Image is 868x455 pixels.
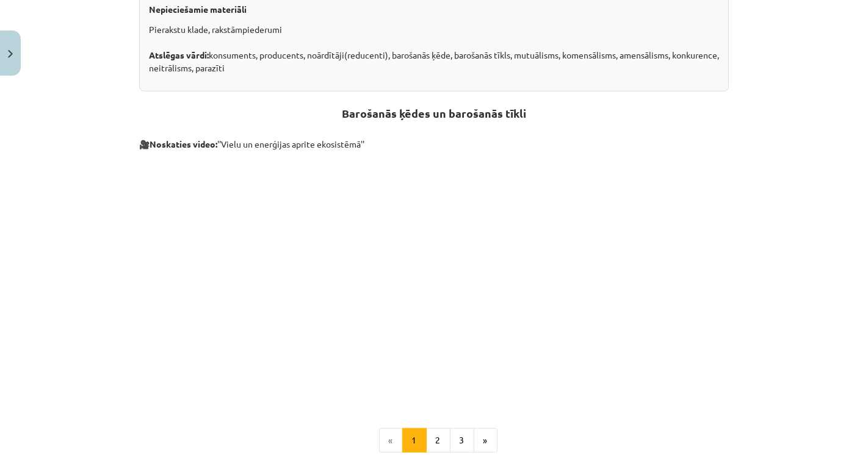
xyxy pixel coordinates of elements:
[139,138,729,151] p: 🎥 ''Vielu un enerģijas aprite ekosistēmā''
[150,138,217,149] strong: Noskaties video:
[426,428,450,453] button: 2
[149,23,719,74] p: Pierakstu klade, rakstāmpiederumi konsuments, producents, noārdītāji(reducenti), barošanās ķēde, ...
[149,49,209,60] strong: Atslēgas vārdi:
[342,106,526,120] strong: Barošanās ķēdes un barošanās tīkli
[402,428,427,453] button: 1
[450,428,474,453] button: 3
[139,428,729,453] nav: Page navigation example
[474,428,497,453] button: »
[8,50,13,58] img: icon-close-lesson-0947bae3869378f0d4975bcd49f059093ad1ed9edebbc8119c70593378902aed.svg
[149,4,247,15] strong: Nepieciešamie materiāli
